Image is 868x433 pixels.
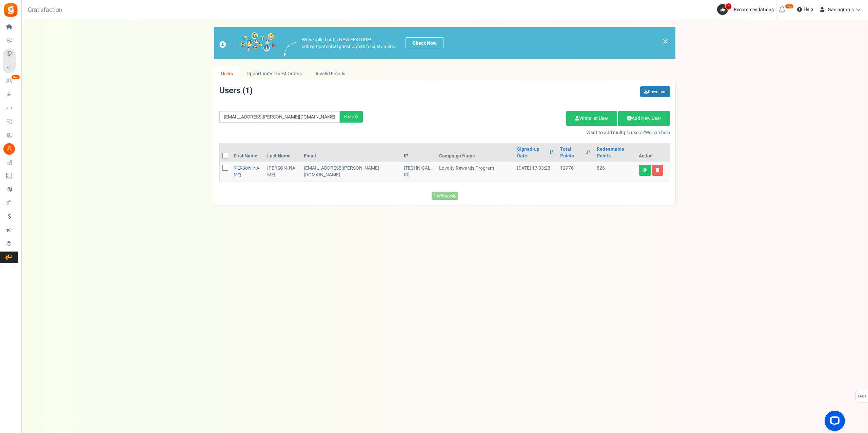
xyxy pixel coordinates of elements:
div: Search [340,111,363,123]
img: images [284,42,297,57]
input: Search by email or name [219,111,340,123]
td: customer [301,162,401,181]
th: Action [636,143,670,162]
span: Ganjagrams [828,6,854,13]
a: Redeemable Points [597,146,633,159]
a: Users [214,66,240,81]
span: 2 [725,3,732,10]
a: Total Points [560,146,583,159]
p: Want to add multiple users? [373,129,670,136]
td: 826 [594,162,636,181]
h3: Gratisfaction [20,3,70,17]
th: Last Name [264,143,301,162]
th: Email [301,143,401,162]
a: Reset [326,111,336,123]
a: Invalid Emails [309,66,352,81]
a: Help [794,4,816,15]
span: FAQs [857,390,867,403]
span: Recommendations [734,6,774,13]
th: IP [401,143,436,162]
th: First Name [231,143,265,162]
td: [PERSON_NAME] [264,162,301,181]
a: 2 Recommendations [717,4,776,15]
a: [PERSON_NAME] [234,165,259,178]
a: New [3,75,18,87]
td: Loyalty Rewards Program [436,162,514,181]
h3: Users ( ) [219,86,253,95]
th: Campaign Name [436,143,514,162]
td: [TECHNICAL_ID] [401,162,436,181]
i: Delete user [656,168,659,172]
a: Download [640,86,670,97]
a: Whitelist User [566,111,617,126]
span: Help [802,6,813,13]
a: × [663,37,669,45]
td: [DATE] 17:33:23 [514,162,557,181]
a: Check Now [406,37,443,49]
a: Signed-up Date [517,146,546,159]
img: Gratisfaction [3,2,18,18]
img: images [219,32,275,54]
a: Opportunity: Guest Orders [240,66,309,81]
em: New [11,75,20,80]
a: We can help [645,129,670,136]
a: Add New User [618,111,670,126]
i: View details [643,168,647,172]
em: New [785,4,794,9]
td: 12976 [557,162,594,181]
p: We've rolled out a NEW FEATURE! convert potential guest orders to customers. [302,37,395,50]
span: 1 [245,85,250,96]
